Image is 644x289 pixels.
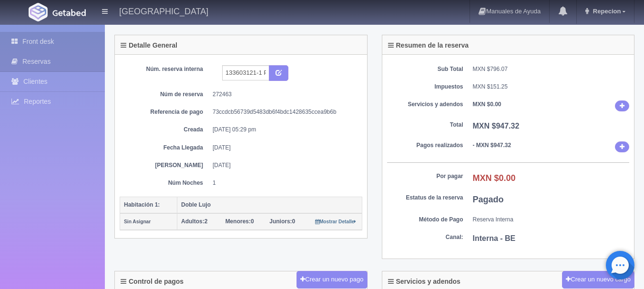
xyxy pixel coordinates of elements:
dd: [DATE] [213,161,355,169]
b: - MXN $947.32 [473,142,511,149]
dt: Método de Pago [387,216,463,224]
dt: Referencia de pago [127,108,203,116]
dd: [DATE] [213,144,355,152]
dt: Estatus de la reserva [387,194,463,202]
b: Pagado [473,195,504,204]
small: Mostrar Detalle [315,219,357,224]
img: Getabed [29,3,48,21]
dt: Núm Noches [127,179,203,187]
dt: Por pagar [387,172,463,180]
b: MXN $0.00 [473,101,501,108]
dt: [PERSON_NAME] [127,161,203,169]
dt: Núm de reserva [127,90,203,99]
span: 0 [225,218,254,225]
dd: MXN $151.25 [473,83,630,91]
h4: Resumen de la reserva [388,42,469,49]
dd: MXN $796.07 [473,65,630,73]
h4: Detalle General [121,42,177,49]
dd: 272463 [213,90,355,99]
button: Crear un nuevo cargo [562,271,634,289]
dt: Canal: [387,233,463,241]
dt: Creada [127,126,203,134]
b: MXN $947.32 [473,122,520,130]
b: MXN $0.00 [473,173,516,183]
dd: [DATE] 05:29 pm [213,126,355,134]
strong: Menores: [225,218,251,225]
span: 0 [269,218,295,225]
h4: Servicios y adendos [388,278,460,285]
dt: Fecha Llegada [127,144,203,152]
button: Crear un nuevo pago [296,271,367,289]
dt: Impuestos [387,83,463,91]
small: Sin Asignar [124,219,151,224]
strong: Juniors: [269,218,292,225]
dt: Pagos realizados [387,141,463,149]
h4: [GEOGRAPHIC_DATA] [119,5,208,17]
strong: Adultos: [181,218,204,225]
h4: Control de pagos [121,278,184,285]
dd: Reserva Interna [473,216,630,224]
img: Getabed [52,9,86,16]
span: 2 [181,218,207,225]
b: Interna - BE [473,234,516,242]
dd: 1 [213,179,355,187]
th: Doble Lujo [177,197,362,213]
span: Repecion [591,8,621,15]
dd: 73ccdcb56739d5483db6f4bdc1428635ccea9b6b [213,108,355,116]
b: Habitación 1: [124,201,160,208]
dt: Núm. reserva interna [127,65,203,73]
dt: Servicios y adendos [387,100,463,109]
dt: Total [387,121,463,129]
a: Mostrar Detalle [315,218,357,225]
dt: Sub Total [387,65,463,73]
